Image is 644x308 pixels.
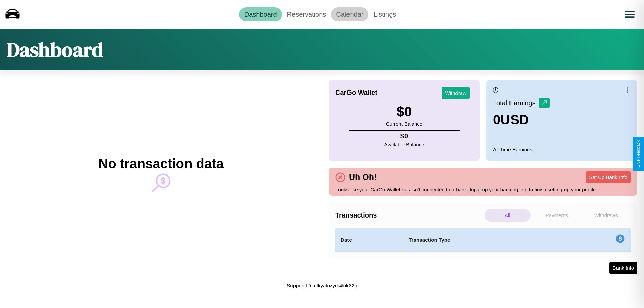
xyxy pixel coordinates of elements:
div: Give Feedback [636,140,641,168]
h4: Transactions [335,211,483,219]
p: Current Balance [386,119,422,128]
p: All Time Earnings [493,145,631,154]
h4: Uh Oh! [345,172,380,182]
p: Total Earnings [493,97,539,109]
h2: No transaction data [98,156,223,171]
h4: Date [341,236,398,244]
button: Set Up Bank Info [586,171,631,183]
h1: Dashboard [7,36,103,63]
p: Withdraws [583,209,629,222]
a: Calendar [331,7,368,21]
h3: 0 USD [493,112,550,127]
a: Listings [368,7,401,21]
p: Looks like your CarGo Wallet has isn't connected to a bank. Input up your banking info to finish ... [335,185,631,194]
a: Reservations [282,7,331,21]
p: Available Balance [384,140,424,149]
a: Dashboard [239,7,282,21]
h3: $ 0 [386,104,422,119]
p: All [485,209,531,222]
button: Withdraw [442,87,470,99]
h4: CarGo Wallet [335,89,377,97]
button: Open menu [620,5,639,24]
p: Payments [534,209,580,222]
p: Support ID: mfkyatozyrb4lok32p [287,281,357,290]
h4: $ 0 [384,132,424,140]
h4: Transaction Type [409,236,561,244]
button: Bank Info [609,262,637,274]
table: simple table [335,228,631,252]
